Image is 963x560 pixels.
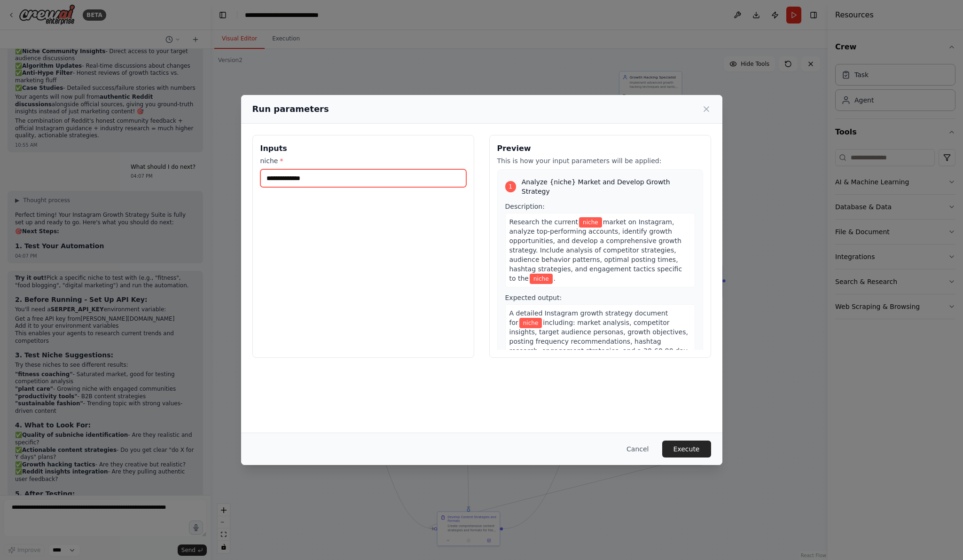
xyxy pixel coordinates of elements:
span: market on Instagram, analyze top-performing accounts, identify growth opportunities, and develop ... [509,218,682,282]
p: This is how your input parameters will be applied: [497,156,703,166]
span: Expected output: [505,294,562,301]
span: including: market analysis, competitor insights, target audience personas, growth objectives, pos... [509,319,688,364]
span: Variable: niche [530,274,553,284]
span: Variable: niche [579,217,602,228]
button: Execute [662,441,711,457]
span: Analyze {niche} Market and Develop Growth Strategy [522,177,695,196]
div: 1 [505,181,516,192]
span: Variable: niche [519,318,542,328]
span: Description: [505,203,545,210]
span: Research the current [509,218,579,226]
button: Cancel [619,441,656,457]
label: niche [260,156,466,166]
h3: Inputs [260,143,466,154]
span: . [554,275,556,282]
h3: Preview [497,143,703,154]
h2: Run parameters [252,103,329,116]
span: A detailed Instagram growth strategy document for [509,309,668,326]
